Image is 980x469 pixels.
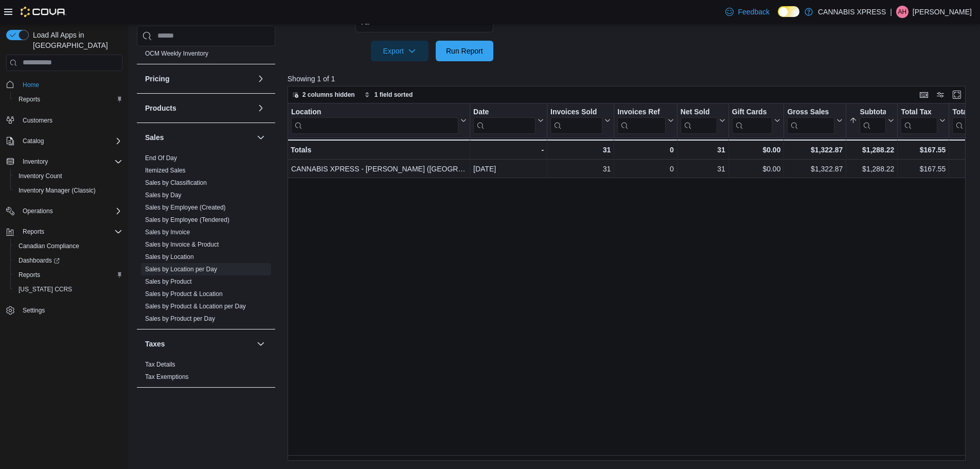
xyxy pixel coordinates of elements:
[145,50,208,57] a: OCM Weekly Inventory
[19,205,57,217] button: Operations
[23,306,45,315] span: Settings
[377,41,422,61] span: Export
[898,6,907,18] span: AH
[901,107,937,117] div: Total Tax
[732,107,773,117] div: Gift Cards
[291,163,467,175] div: CANNABIS XPRESS - [PERSON_NAME] ([GEOGRAPHIC_DATA])
[473,107,536,117] div: Date
[19,186,96,195] span: Inventory Manager (Classic)
[14,184,100,197] a: Inventory Manager (Classic)
[19,155,122,168] span: Inventory
[145,179,207,187] span: Sales by Classification
[14,170,66,182] a: Inventory Count
[145,154,177,162] a: End Of Day
[778,6,799,17] input: Dark Mode
[19,225,48,238] button: Reports
[29,30,122,50] span: Load All Apps in [GEOGRAPHIC_DATA]
[732,107,781,133] button: Gift Cards
[14,93,44,106] a: Reports
[137,358,275,387] div: Taxes
[145,216,229,223] a: Sales by Employee (Tendered)
[19,135,122,147] span: Catalog
[473,163,544,175] div: [DATE]
[145,103,176,113] h3: Products
[14,254,64,267] a: Dashboards
[145,278,192,285] a: Sales by Product
[2,303,127,318] button: Settings
[473,107,544,133] button: Date
[288,74,973,84] p: Showing 1 of 1
[10,183,127,198] button: Inventory Manager (Classic)
[14,170,122,182] span: Inventory Count
[732,107,773,133] div: Gift Card Sales
[2,154,127,169] button: Inventory
[145,49,208,58] span: OCM Weekly Inventory
[145,154,177,162] span: End Of Day
[14,283,122,296] span: Washington CCRS
[787,107,843,133] button: Gross Sales
[787,107,834,117] div: Gross Sales
[23,228,44,236] span: Reports
[145,74,253,84] button: Pricing
[436,41,493,61] button: Run Report
[145,361,175,368] a: Tax Details
[14,240,83,252] a: Canadian Compliance
[2,204,127,218] button: Operations
[681,107,725,133] button: Net Sold
[145,290,223,298] span: Sales by Product & Location
[901,107,946,133] button: Total Tax
[19,114,57,127] a: Customers
[918,89,930,101] button: Keyboard shortcuts
[255,131,267,144] button: Sales
[473,144,544,156] div: -
[732,163,781,175] div: $0.00
[14,269,44,281] a: Reports
[145,167,186,174] a: Itemized Sales
[145,339,253,349] button: Taxes
[19,304,49,317] a: Settings
[550,163,611,175] div: 31
[19,78,122,91] span: Home
[10,282,127,297] button: [US_STATE] CCRS
[21,7,66,17] img: Cova
[2,224,127,239] button: Reports
[19,271,40,279] span: Reports
[2,134,127,148] button: Catalog
[255,102,267,114] button: Products
[23,81,39,89] span: Home
[375,91,413,99] span: 1 field sorted
[617,107,665,133] div: Invoices Ref
[14,269,122,281] span: Reports
[145,132,164,143] h3: Sales
[14,184,122,197] span: Inventory Manager (Classic)
[145,216,229,224] span: Sales by Employee (Tendered)
[14,240,122,252] span: Canadian Compliance
[145,179,207,186] a: Sales by Classification
[19,285,72,293] span: [US_STATE] CCRS
[145,302,246,310] span: Sales by Product & Location per Day
[901,144,946,156] div: $167.55
[23,158,48,166] span: Inventory
[19,256,60,265] span: Dashboards
[896,6,908,18] div: Angela Hynes
[145,373,189,381] span: Tax Exemptions
[145,229,190,236] a: Sales by Invoice
[291,144,467,156] div: Totals
[860,107,886,117] div: Subtotal
[23,207,53,215] span: Operations
[255,338,267,350] button: Taxes
[255,73,267,85] button: Pricing
[145,204,226,211] a: Sales by Employee (Created)
[2,77,127,92] button: Home
[145,266,217,273] a: Sales by Location per Day
[849,144,894,156] div: $1,288.22
[787,144,843,156] div: $1,322.87
[14,93,122,106] span: Reports
[14,283,76,296] a: [US_STATE] CCRS
[371,41,429,61] button: Export
[849,107,894,133] button: Subtotal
